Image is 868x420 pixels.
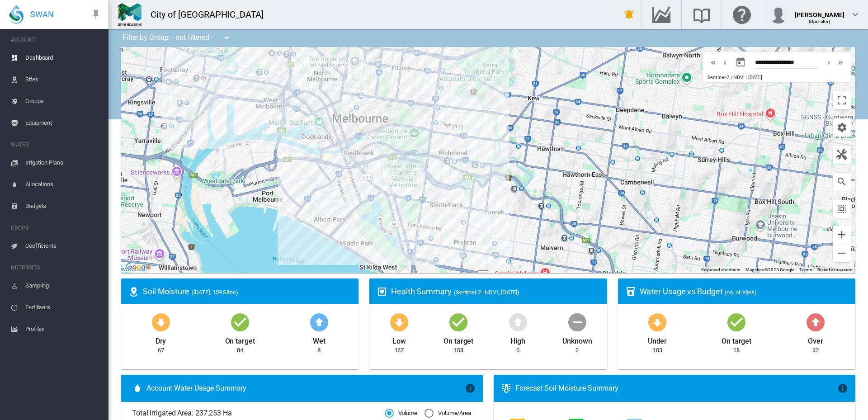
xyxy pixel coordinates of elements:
div: On target [722,333,751,346]
div: Over [808,333,823,346]
md-icon: icon-arrow-up-bold-circle [308,311,330,333]
md-icon: icon-pin [90,9,101,20]
md-icon: icon-arrow-down-bold-circle [646,311,668,333]
span: NUTRIENTS [11,260,101,275]
span: Sampling [25,275,101,297]
a: Report a map error [817,267,853,272]
button: icon-select-all [833,200,851,218]
span: (Operator) [809,19,830,24]
img: SWAN-Landscape-Logo-Colour-drop.png [9,5,24,24]
div: 84 [237,346,243,354]
md-icon: icon-chevron-down [850,9,861,20]
md-icon: icon-chevron-double-right [835,57,845,68]
div: 103 [653,346,662,354]
button: icon-bell-ring [620,5,638,24]
span: CROPS [11,221,101,235]
md-icon: icon-bell-ring [624,9,635,20]
div: Dry [156,333,166,346]
md-icon: Click here for help [731,9,753,20]
span: Dashboard [25,47,101,69]
img: Google [123,261,153,273]
span: Allocations [25,174,101,195]
button: Zoom out [833,244,851,262]
button: icon-chevron-double-right [835,57,846,68]
img: Z [118,3,142,26]
span: Total Irrigated Area: 237.253 Ha [132,408,385,418]
md-icon: icon-thermometer-lines [501,383,512,394]
span: Sites [25,69,101,90]
md-radio-button: Volume/Area [425,409,471,418]
md-icon: icon-menu-down [221,33,232,43]
md-icon: icon-arrow-down-bold-circle [150,311,172,333]
md-icon: icon-chevron-left [720,57,730,68]
md-icon: icon-cup-water [625,286,636,297]
span: Fertilisers [25,297,101,318]
span: Sentinel-2 | NDVI [708,75,744,80]
span: Irrigation Plans [25,152,101,174]
md-icon: icon-arrow-up-bold-circle [805,311,826,333]
span: Map data ©2025 Google [745,267,794,272]
md-icon: icon-arrow-up-bold-circle [507,311,529,333]
span: Equipment [25,112,101,134]
span: Account Water Usage Summary [146,383,465,393]
div: Forecast Soil Moisture Summary [515,383,837,393]
div: 167 [395,346,404,354]
button: icon-chevron-left [719,57,731,68]
span: Coefficients [25,235,101,257]
button: icon-chevron-right [823,57,835,68]
div: Low [392,333,406,346]
div: 18 [733,346,740,354]
div: 67 [158,346,164,354]
md-icon: Go to the Data Hub [651,9,672,20]
md-icon: icon-arrow-down-bold-circle [388,311,410,333]
div: City of [GEOGRAPHIC_DATA] [151,8,272,21]
md-radio-button: Volume [385,409,417,418]
button: Keyboard shortcuts [701,267,740,273]
div: 8 [317,346,321,354]
button: icon-chevron-double-left [708,57,719,68]
a: Terms [799,267,812,272]
md-icon: icon-map-marker-radius [128,286,139,297]
button: icon-menu-down [217,29,236,47]
md-icon: icon-water [132,383,143,394]
span: SWAN [30,9,54,20]
button: Zoom in [833,226,851,244]
md-icon: icon-chevron-double-left [708,57,718,68]
div: Health Summary [391,286,599,297]
span: Groups [25,90,101,112]
div: 108 [454,346,463,354]
a: Open this area in Google Maps (opens a new window) [123,261,153,273]
md-icon: icon-checkbox-marked-circle [726,311,747,333]
img: profile.jpg [769,5,788,24]
span: ACCOUNT [11,33,101,47]
span: Profiles [25,318,101,340]
span: (Sentinel-2 | NDVI, [DATE]) [454,289,519,296]
span: (no. of sites) [725,289,757,296]
div: Unknown [562,333,592,346]
div: Soil Moisture [143,286,351,297]
span: ([DATE], 159 Sites) [192,289,238,296]
div: 2 [576,346,579,354]
md-icon: icon-checkbox-marked-circle [229,311,251,333]
md-icon: icon-cog [836,122,847,133]
span: WATER [11,137,101,152]
md-icon: icon-information [465,383,476,394]
md-icon: icon-heart-box-outline [377,286,387,297]
md-icon: icon-magnify [836,176,847,187]
div: High [510,333,525,346]
div: Water Usage vs Budget [640,286,848,297]
div: On target [225,333,255,346]
div: Under [648,333,667,346]
md-icon: icon-select-all [836,203,847,214]
div: 0 [516,346,519,354]
button: Toggle fullscreen view [833,91,851,109]
md-icon: icon-checkbox-marked-circle [448,311,469,333]
div: 32 [812,346,819,354]
button: icon-cog [833,118,851,137]
md-icon: Search the knowledge base [691,9,712,20]
md-icon: icon-minus-circle [566,311,588,333]
md-icon: icon-chevron-right [824,57,834,68]
button: md-calendar [731,53,750,71]
span: Budgets [25,195,101,217]
div: On target [443,333,473,346]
